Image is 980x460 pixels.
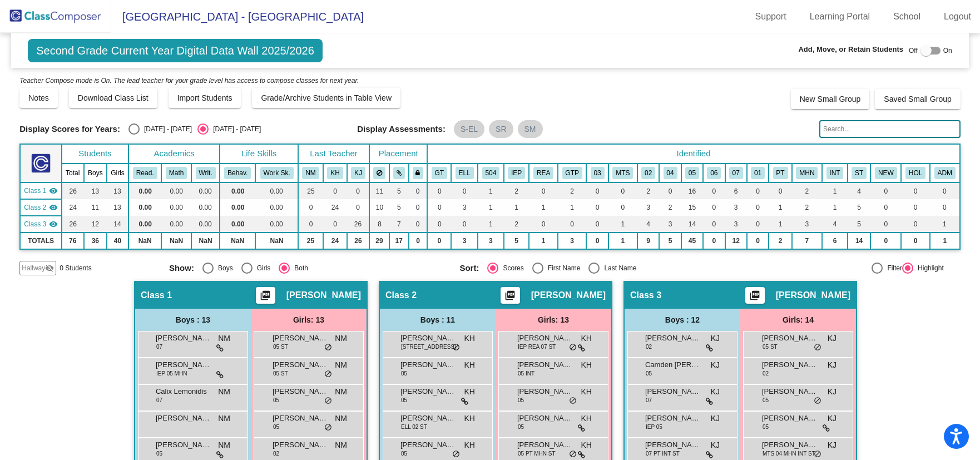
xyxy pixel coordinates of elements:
[220,144,298,164] th: Life Skills
[156,343,162,351] span: 07
[503,290,517,305] mat-icon: picture_as_pdf
[664,167,677,179] button: 04
[209,124,261,134] div: [DATE] - [DATE]
[504,199,529,216] td: 1
[84,233,107,249] td: 36
[558,199,586,216] td: 1
[459,263,479,273] span: Sort:
[409,182,428,199] td: 0
[681,182,703,199] td: 16
[645,333,701,344] span: [PERSON_NAME]
[385,290,417,301] span: Class 2
[62,233,84,249] td: 76
[456,167,474,179] button: ELL
[608,199,637,216] td: 0
[681,233,703,249] td: 45
[369,164,389,182] th: Keep away students
[586,182,608,199] td: 0
[107,233,128,249] td: 40
[943,46,952,56] span: On
[298,216,323,233] td: 0
[518,343,556,351] span: IEP REA 07 ST
[260,167,294,179] button: Work Sk.
[517,333,573,344] span: [PERSON_NAME]
[369,216,389,233] td: 8
[608,233,637,249] td: 1
[169,88,241,108] button: Import Students
[128,144,220,164] th: Academics
[930,199,960,216] td: 0
[707,167,721,179] button: 06
[769,216,792,233] td: 1
[251,309,367,331] div: Girls: 13
[934,167,956,179] button: ADM
[747,182,769,199] td: 0
[286,290,361,301] span: [PERSON_NAME]
[819,120,961,138] input: Search...
[128,123,261,135] mat-radio-group: Select an option
[801,8,879,26] a: Learning Portal
[401,343,456,351] span: [STREET_ADDRESS]
[256,287,275,304] button: Print Students Details
[135,309,251,331] div: Boys : 13
[302,167,319,179] button: NM
[451,233,478,249] td: 3
[586,233,608,249] td: 0
[769,164,792,182] th: Parent(s) Requires Additional Teacher Time
[591,167,605,179] button: 03
[298,164,323,182] th: Natalie Morris
[796,167,818,179] button: MHN
[220,216,255,233] td: 0.00
[107,216,128,233] td: 14
[518,120,543,138] mat-chip: SM
[464,333,475,344] span: KH
[427,144,959,164] th: Identified
[191,216,220,233] td: 0.00
[703,233,725,249] td: 0
[489,120,513,138] mat-chip: SR
[49,220,58,229] mat-icon: visibility
[84,199,107,216] td: 11
[347,233,369,249] td: 26
[792,233,822,249] td: 7
[28,39,323,62] span: Second Grade Current Year Digital Data Wall 2025/2026
[60,263,91,273] span: 0 Students
[930,164,960,182] th: Administration Parent Input
[323,216,347,233] td: 0
[586,164,608,182] th: Black
[659,233,681,249] td: 5
[822,233,848,249] td: 6
[478,164,504,182] th: 504 Plan
[581,333,592,344] span: KH
[298,144,369,164] th: Last Teacher
[822,182,848,199] td: 1
[586,216,608,233] td: 0
[792,216,822,233] td: 3
[19,88,58,108] button: Notes
[451,199,478,216] td: 3
[111,8,364,26] span: [GEOGRAPHIC_DATA] - [GEOGRAPHIC_DATA]
[389,233,409,249] td: 17
[703,182,725,199] td: 0
[427,199,451,216] td: 0
[62,199,84,216] td: 24
[612,167,633,179] button: MTS
[218,333,230,344] span: NM
[901,199,929,216] td: 0
[69,88,157,108] button: Download Class List
[409,199,428,216] td: 0
[357,124,446,134] span: Display Assessments:
[747,216,769,233] td: 0
[828,333,837,344] span: KJ
[930,216,960,233] td: 1
[909,46,918,56] span: Off
[504,233,529,249] td: 5
[637,199,659,216] td: 3
[191,182,220,199] td: 0.00
[298,199,323,216] td: 0
[569,343,577,352] span: do_not_disturb_alt
[255,216,298,233] td: 0.00
[220,182,255,199] td: 0.00
[24,219,46,229] span: Class 3
[128,233,161,249] td: NaN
